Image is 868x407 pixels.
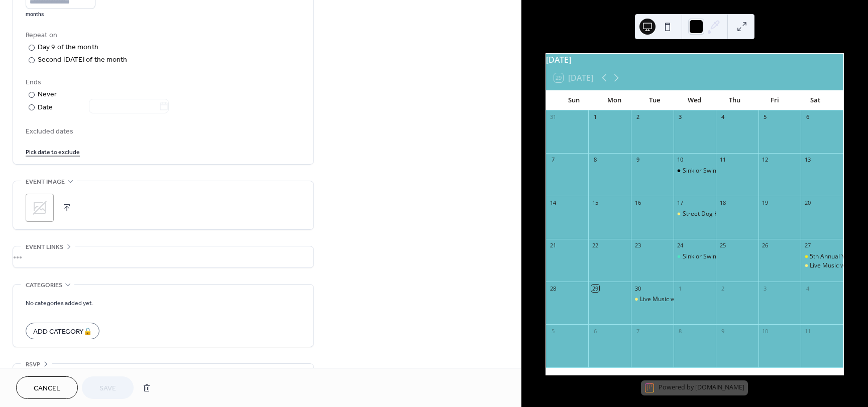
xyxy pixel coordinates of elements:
[26,359,40,370] span: RSVP
[591,242,599,249] div: 22
[674,167,716,175] div: Sink or Swim Trivia
[762,242,769,249] div: 26
[695,383,744,392] a: [DOMAIN_NAME]
[715,90,755,110] div: Thu
[26,30,299,41] div: Repeat on
[719,113,726,121] div: 4
[26,280,62,291] span: Categories
[634,242,641,249] div: 23
[677,242,684,249] div: 24
[546,54,843,66] div: [DATE]
[677,156,684,164] div: 10
[677,199,684,206] div: 17
[631,295,674,304] div: Live Music w/ Joe Martin
[591,113,599,121] div: 1
[634,90,675,110] div: Tue
[26,126,301,137] span: Excluded dates
[719,285,726,292] div: 2
[683,252,735,261] div: Sink or Swim Trivia
[549,285,557,292] div: 28
[640,295,726,304] div: Live Music w/ [PERSON_NAME]
[634,156,641,164] div: 9
[762,199,769,206] div: 19
[38,89,57,100] div: Never
[674,210,716,218] div: Street Dog Hero Bingo
[26,242,63,252] span: Event links
[762,327,769,335] div: 10
[634,285,641,292] div: 30
[38,55,128,65] div: Second [DATE] of the month
[634,113,641,121] div: 2
[634,327,641,335] div: 7
[719,156,726,164] div: 11
[804,242,811,249] div: 27
[719,199,726,206] div: 18
[719,327,726,335] div: 9
[26,177,65,187] span: Event image
[591,156,599,164] div: 8
[26,298,93,309] span: No categories added yet.
[755,90,795,110] div: Fri
[594,90,634,110] div: Mon
[804,199,811,206] div: 20
[677,285,684,292] div: 1
[634,199,641,206] div: 16
[683,167,735,175] div: Sink or Swim Trivia
[549,113,557,121] div: 31
[719,242,726,249] div: 25
[762,156,769,164] div: 12
[801,252,843,261] div: 5th Annual Yachtoberfest
[677,327,684,335] div: 8
[13,246,313,267] div: •••
[38,102,169,113] div: Date
[38,42,98,53] div: Day 9 of the month
[13,364,313,385] div: •••
[677,113,684,121] div: 3
[804,113,811,121] div: 6
[26,11,95,18] div: months
[762,113,769,121] div: 5
[675,90,715,110] div: Wed
[549,156,557,164] div: 7
[804,327,811,335] div: 11
[762,285,769,292] div: 3
[591,327,599,335] div: 6
[26,147,80,158] span: Pick date to exclude
[591,199,599,206] div: 15
[674,252,716,261] div: Sink or Swim Trivia
[26,194,54,222] div: ;
[804,285,811,292] div: 4
[659,383,744,392] div: Powered by
[34,383,60,394] span: Cancel
[801,261,843,270] div: Live Music w/ Piña Colada Duo
[549,242,557,249] div: 21
[549,199,557,206] div: 14
[26,77,299,88] div: Ends
[795,90,835,110] div: Sat
[549,327,557,335] div: 5
[804,156,811,164] div: 13
[683,210,746,218] div: Street Dog Hero Bingo
[16,376,78,399] button: Cancel
[554,90,594,110] div: Sun
[591,285,599,292] div: 29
